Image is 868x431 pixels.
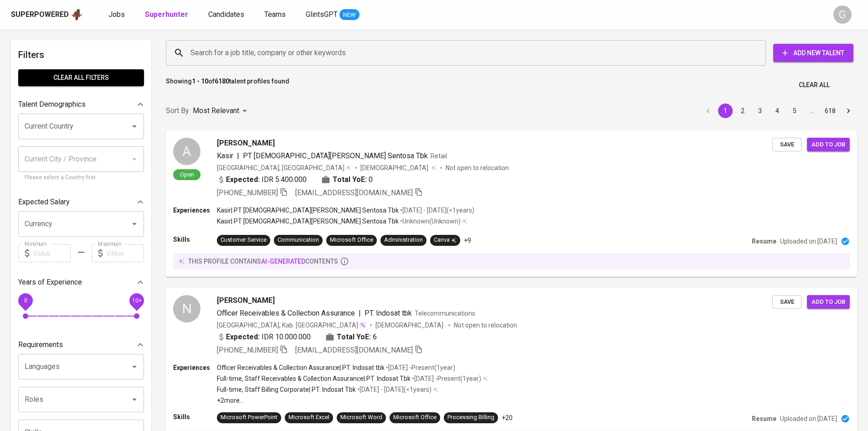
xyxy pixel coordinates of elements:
span: Telecommunications [415,310,475,317]
p: Most Relevant [193,105,239,116]
p: +20 [502,413,513,422]
b: Expected: [226,332,260,343]
div: IDR 5.400.000 [217,174,307,185]
span: [PHONE_NUMBER] [217,346,278,354]
p: Resume [752,414,776,423]
div: Talent Demographics [18,95,144,114]
p: Experiences [173,206,217,215]
div: Customer Service [221,236,267,244]
b: Expected: [226,174,260,185]
button: Add New Talent [773,44,853,62]
b: Total YoE: [333,174,367,185]
span: Candidates [208,10,244,19]
span: Teams [264,10,286,19]
div: … [805,106,819,115]
span: Kasir [217,151,233,160]
div: Superpowered [11,10,69,20]
div: [GEOGRAPHIC_DATA], Kab. [GEOGRAPHIC_DATA] [217,321,366,330]
a: Superpoweredapp logo [11,8,83,21]
p: Please select a Country first [25,173,138,182]
button: Go to page 2 [735,104,750,118]
b: Superhunter [145,10,188,19]
p: Skills [173,235,217,244]
p: Kasir | PT [DEMOGRAPHIC_DATA][PERSON_NAME] Sentosa Tbk [217,206,399,215]
div: Processing Billing [447,413,494,422]
span: 0 [24,297,27,304]
p: Officer Receivables & Collection Assurance | PT. Indosat tbk [217,363,385,372]
div: Microsoft Word [340,413,382,422]
button: Go to page 3 [753,104,767,118]
button: page 1 [718,104,733,118]
span: [EMAIL_ADDRESS][DOMAIN_NAME] [295,188,413,197]
span: [DEMOGRAPHIC_DATA] [360,163,430,172]
button: Go to page 5 [787,104,802,118]
a: Teams [264,9,288,21]
img: magic_wand.svg [359,322,366,329]
button: Clear All [795,77,833,93]
span: AI-generated [261,258,305,265]
span: [PERSON_NAME] [217,138,275,149]
span: 10+ [132,297,141,304]
span: Clear All filters [26,72,137,83]
a: GlintsGPT NEW [306,9,360,21]
input: Value [33,244,71,262]
p: Kasir | PT [DEMOGRAPHIC_DATA][PERSON_NAME] Sentosa Tbk [217,217,399,226]
div: Communication [277,236,319,244]
span: Officer Receivables & Collection Assurance [217,309,355,317]
p: Skills [173,412,217,421]
p: +2 more ... [217,396,488,405]
p: Uploaded on [DATE] [780,414,837,423]
span: Jobs [108,10,125,19]
span: 6 [373,332,377,343]
span: | [237,151,239,161]
span: Add New Talent [781,47,846,59]
a: Superhunter [145,9,190,21]
button: Open [128,393,141,406]
div: Administration [384,236,423,244]
div: Microsoft Office [330,236,373,244]
p: Requirements [18,339,63,350]
button: Add to job [807,295,850,309]
nav: pagination navigation [699,104,857,118]
div: Expected Salary [18,193,144,211]
div: Requirements [18,336,144,354]
p: • [DATE] - [DATE] ( <1 years ) [399,206,474,215]
span: NEW [339,10,360,20]
button: Go to page 4 [770,104,785,118]
span: Save [777,297,797,307]
img: app logo [71,8,83,21]
p: Not open to relocation [454,321,517,330]
span: Add to job [812,297,845,307]
button: Add to job [807,138,850,152]
div: A [173,138,200,165]
button: Open [128,218,141,230]
p: Experiences [173,363,217,372]
button: Clear All filters [18,69,144,86]
p: Sort By [166,105,189,116]
div: Years of Experience [18,273,144,291]
p: Talent Demographics [18,99,86,110]
span: | [359,308,361,319]
p: • [DATE] - Present ( 1 year ) [411,374,481,383]
p: Full-time, Staff Billing Corporate | PT. Indosat Tbk [217,385,356,394]
div: Canva [434,236,457,244]
a: Candidates [208,9,246,21]
a: Jobs [108,9,127,21]
p: +9 [464,236,471,245]
div: N [173,295,200,322]
p: this profile contains contents [188,257,338,266]
p: Expected Salary [18,197,70,208]
button: Open [128,120,141,133]
span: [EMAIL_ADDRESS][DOMAIN_NAME] [295,346,413,354]
div: Microsoft Excel [288,413,329,422]
b: 6180 [215,78,229,85]
b: 1 - 10 [192,78,208,85]
span: Clear All [799,79,830,91]
span: Retail [431,152,447,160]
p: Resume [752,237,776,246]
input: Value [106,244,144,262]
span: GlintsGPT [306,10,338,19]
span: PT. Indosat tbk [365,309,412,317]
span: Add to job [812,140,845,150]
div: Most Relevant [193,103,250,119]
